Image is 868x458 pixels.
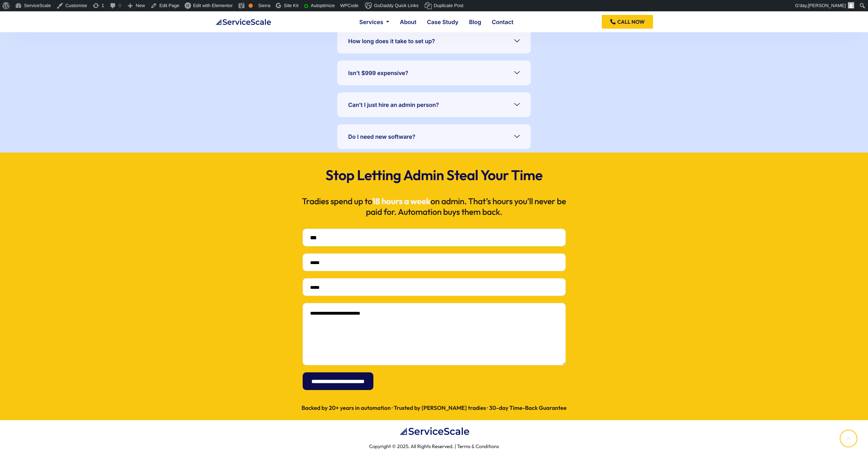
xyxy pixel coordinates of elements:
span: Edit with Elementor [193,3,233,8]
a: Do I need new software? [337,124,531,149]
h2: Stop Letting Admin Steal Your Time [219,167,650,184]
span: Site Kit [284,3,298,8]
a: Contact [492,19,513,25]
a: Isn’t $999 expensive? [337,61,531,85]
span: CALL NOW [617,19,645,24]
a: How long does it take to set up? [337,29,531,53]
a: Can’t I just hire an admin person? [337,92,531,117]
a: About [400,19,416,25]
img: ServiceScale logo representing business automation for tradies [399,427,470,436]
form: Contact form [303,229,566,390]
a: CALL NOW [602,15,653,29]
a: ServiceScale logo representing business automation for tradiesServiceScale logo representing busi... [215,18,271,25]
span: 18 hours a week [372,196,431,207]
span: Do I need new software? [348,132,419,142]
a: Case Study [427,19,459,25]
div: OK [249,4,253,8]
span: How long does it take to set up? [348,36,438,46]
span: Can’t I just hire an admin person? [348,100,443,110]
a: Copyright © 2025. All Rights Reserved. | Terms & Conditions [215,443,653,450]
a: Blog [469,19,481,25]
span: [PERSON_NAME] [808,3,846,8]
span: Isn’t $999 expensive? [348,68,412,78]
h6: Backed by 20+ years in automation · Trusted by [PERSON_NAME] tradies · 30-day Time-Back Guarantee [215,404,653,412]
a: Services [359,19,389,25]
h3: Tradies spend up to on admin. That’s hours you’ll never be paid for. Automation buys them back. [296,196,572,217]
